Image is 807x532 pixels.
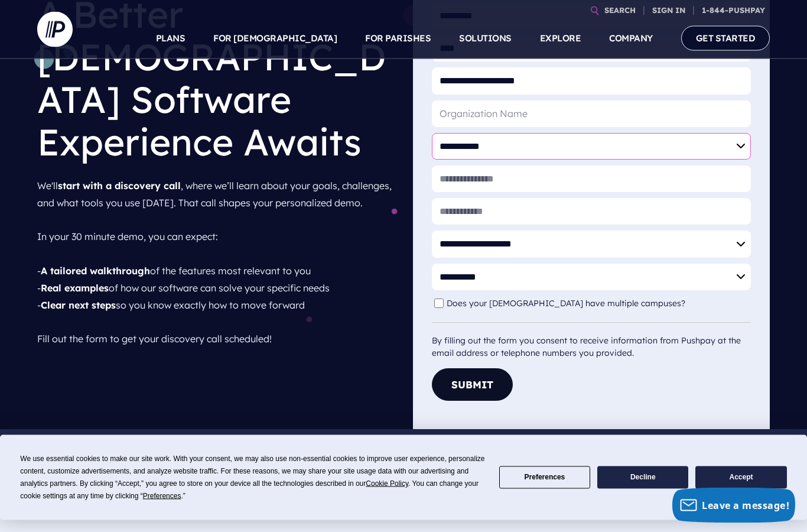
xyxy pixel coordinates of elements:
label: Does your [DEMOGRAPHIC_DATA] have multiple campuses? [447,299,691,309]
a: PLANS [156,18,186,59]
a: COMPANY [609,18,653,59]
strong: Real examples [41,283,109,294]
div: We use essential cookies to make our site work. With your consent, we may also use non-essential ... [20,453,484,502]
a: SOLUTIONS [459,18,512,59]
strong: Clear next steps [41,300,116,312]
span: Preferences [143,492,181,500]
button: Preferences [499,466,590,489]
strong: A tailored walkthrough [41,265,150,277]
button: Leave a message! [672,488,795,523]
a: EXPLORE [540,18,581,59]
a: FOR PARISHES [365,18,431,59]
button: Submit [432,369,513,401]
div: By filling out the form you consent to receive information from Pushpay at the email address or t... [432,323,751,360]
span: Leave a message! [702,499,789,512]
button: Accept [695,466,786,489]
a: FOR [DEMOGRAPHIC_DATA] [213,18,337,59]
strong: start with a discovery call [58,180,181,192]
button: Decline [597,466,688,489]
input: Organization Name [432,101,751,128]
p: We'll , where we’ll learn about your goals, challenges, and what tools you use [DATE]. That call ... [37,173,394,353]
a: GET STARTED [681,26,770,50]
span: Cookie Policy [366,479,408,488]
